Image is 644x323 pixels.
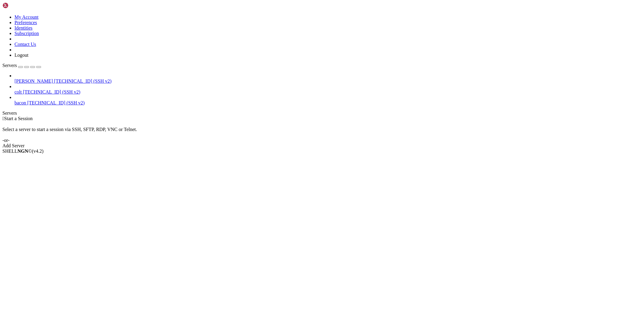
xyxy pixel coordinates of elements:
[32,149,44,154] span: 4.2.0
[2,2,37,8] img: Shellngn
[14,95,642,106] li: bacon [TECHNICAL_ID] (SSH v2)
[2,121,642,143] div: Select a server to start a session via SSH, SFTP, RDP, VNC or Telnet. -or-
[14,20,37,25] a: Preferences
[14,25,33,30] a: Identities
[23,89,80,94] span: [TECHNICAL_ID] (SSH v2)
[14,100,642,106] a: bacon [TECHNICAL_ID] (SSH v2)
[14,78,53,84] span: [PERSON_NAME]
[14,14,39,20] a: My Account
[27,100,85,105] span: [TECHNICAL_ID] (SSH v2)
[14,31,39,36] a: Subscription
[54,78,111,84] span: [TECHNICAL_ID] (SSH v2)
[2,63,41,68] a: Servers
[14,42,36,47] a: Contact Us
[2,63,17,68] span: Servers
[14,73,642,84] li: [PERSON_NAME] [TECHNICAL_ID] (SSH v2)
[18,149,28,154] b: NGN
[14,78,642,84] a: [PERSON_NAME] [TECHNICAL_ID] (SSH v2)
[2,110,642,116] div: Servers
[14,53,28,58] a: Logout
[2,143,642,149] div: Add Server
[14,89,642,95] a: colt [TECHNICAL_ID] (SSH v2)
[2,149,43,154] span: SHELL ©
[14,89,22,94] span: colt
[14,84,642,95] li: colt [TECHNICAL_ID] (SSH v2)
[4,116,33,121] span: Start a Session
[14,100,26,105] span: bacon
[2,116,4,121] span: 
